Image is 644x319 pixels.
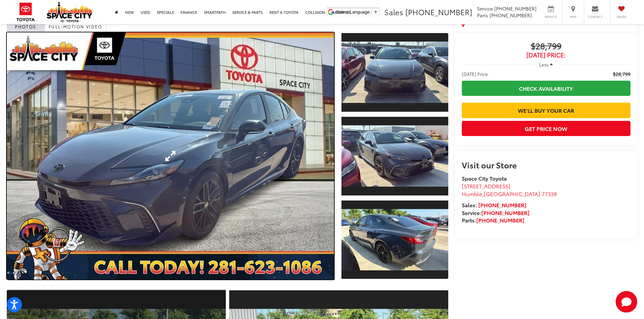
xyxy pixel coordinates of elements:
[462,182,510,190] span: [STREET_ADDRESS]
[484,190,540,197] span: [GEOGRAPHIC_DATA]
[462,52,630,58] span: [DATE] Price:
[374,9,378,15] span: ▼
[45,19,106,32] a: Full-Motion Video
[542,190,557,197] span: 77338
[477,12,488,19] span: Parts
[341,200,448,280] a: Expand Photo 3
[336,9,378,15] a: Select Language​
[384,6,403,17] span: Sales
[543,15,558,19] span: Service
[7,32,334,280] a: Expand Photo 0
[477,5,493,12] span: Service
[462,216,524,224] strong: Parts:
[341,32,448,112] a: Expand Photo 1
[340,42,449,103] img: 2025 Toyota CAMRY SE
[7,19,45,32] a: Photos
[536,58,556,71] button: Less
[616,291,637,313] button: Toggle Chat Window
[478,201,526,209] a: [PHONE_NUMBER]
[613,71,630,77] span: $28,799
[336,9,370,15] span: Select Language
[462,190,557,197] span: ,
[405,6,472,17] span: [PHONE_NUMBER]
[462,71,489,77] span: [DATE] Price:
[462,201,477,209] span: Sales:
[462,182,557,197] a: [STREET_ADDRESS] Humble,[GEOGRAPHIC_DATA] 77338
[341,116,448,196] a: Expand Photo 2
[476,216,524,224] a: [PHONE_NUMBER]
[462,81,630,96] a: Check Availability
[462,174,507,182] strong: Space City Toyota
[340,209,449,270] img: 2025 Toyota CAMRY SE
[340,126,449,187] img: 2025 Toyota CAMRY SE
[462,103,630,118] a: We'll Buy Your Car
[490,12,532,19] span: [PHONE_NUMBER]
[588,15,603,19] span: Contact
[462,121,630,136] button: Get Price Now
[462,209,529,216] strong: Service:
[539,61,548,68] span: Less
[462,190,482,197] span: Humble
[494,5,536,12] span: [PHONE_NUMBER]
[481,209,529,216] a: [PHONE_NUMBER]
[566,15,580,19] span: Map
[614,15,629,19] span: Saved
[616,291,637,313] svg: Start Chat
[462,160,630,169] h2: Visit our Store
[3,31,337,281] img: 2025 Toyota CAMRY SE
[47,1,92,22] img: Space City Toyota
[462,42,630,52] span: $28,799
